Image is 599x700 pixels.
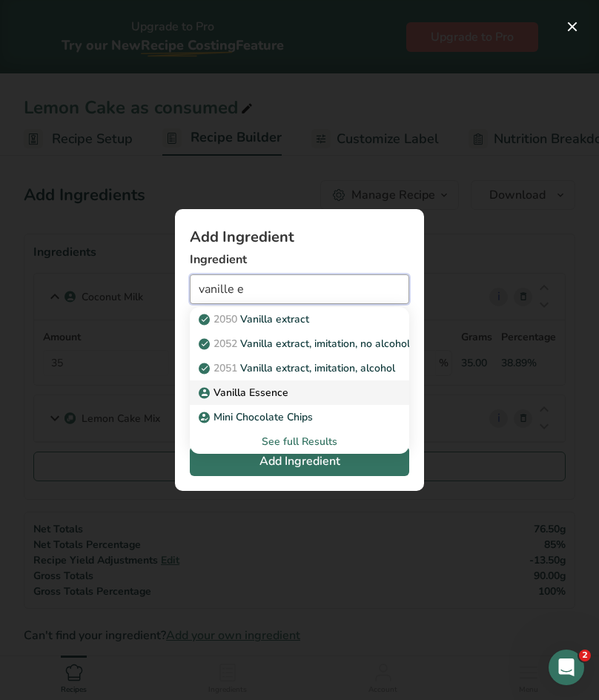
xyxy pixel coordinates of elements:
input: Add Ingredient [190,274,409,304]
p: Mini Chocolate Chips [202,409,313,425]
p: Vanilla extract, imitation, no alcohol [202,336,410,351]
a: 2051Vanilla extract, imitation, alcohol [190,356,409,380]
a: Mini Chocolate Chips [190,405,409,429]
span: 2052 [214,337,237,351]
p: Vanilla extract [202,311,309,327]
div: See full Results [190,429,409,454]
div: See full Results [202,434,397,449]
span: 2 [579,650,591,661]
span: 2051 [214,361,237,375]
a: 2052Vanilla extract, imitation, no alcohol [190,331,409,356]
p: Vanilla Essence [202,385,288,400]
a: Vanilla Essence [190,380,409,405]
button: Add Ingredient [190,446,409,476]
span: 2050 [214,312,237,326]
p: Vanilla extract, imitation, alcohol [202,360,395,376]
a: 2050Vanilla extract [190,307,409,331]
label: Ingredient [190,251,409,268]
span: Add Ingredient [259,452,340,470]
iframe: Intercom live chat [549,650,584,685]
h1: Add Ingredient [190,230,409,245]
